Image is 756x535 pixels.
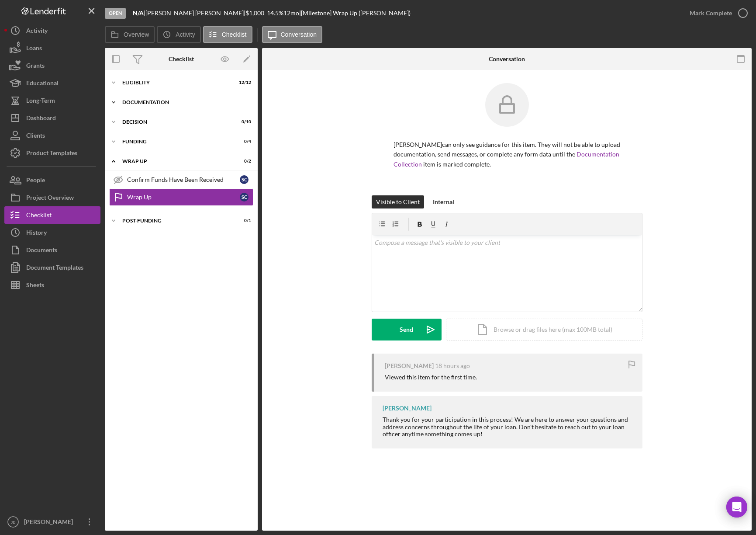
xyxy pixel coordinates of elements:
div: Activity [26,22,48,42]
button: Internal [428,195,459,208]
div: Document Templates [26,259,83,278]
button: Loans [4,39,100,57]
a: Documentation Collection [394,150,619,167]
div: Open Intercom Messenger [726,497,747,518]
div: Viewed this item for the first time. [385,374,477,381]
button: Visible to Client [372,195,424,208]
button: Mark Complete [681,4,752,22]
a: Confirm Funds Have Been ReceivedSC [109,171,253,188]
div: Checklist [169,56,194,63]
div: S C [240,193,249,201]
div: Conversation [489,56,525,63]
div: 14.5 % [267,10,283,17]
button: Checklist [203,26,252,43]
button: Activity [157,26,200,43]
div: 0 / 1 [235,218,251,223]
text: JB [10,520,15,525]
button: Long-Term [4,92,100,109]
button: Send [372,319,442,340]
div: Product Templates [26,144,77,164]
div: Internal [433,195,454,208]
div: [PERSON_NAME] [383,405,432,412]
span: $1,000 [245,9,264,17]
div: Confirm Funds Have Been Received [127,176,240,183]
div: Thank you for your participation in this process! We are here to answer your questions and addres... [383,416,634,437]
p: [PERSON_NAME] can only see guidance for this item. They will not be able to upload documentation,... [394,140,621,169]
button: History [4,224,100,241]
b: N/A [133,9,144,17]
button: People [4,171,100,189]
div: Funding [122,139,229,144]
div: [PERSON_NAME] [385,362,434,369]
div: Mark Complete [690,4,732,22]
div: People [26,171,45,191]
button: Sheets [4,276,100,294]
label: Conversation [281,31,317,38]
button: Document Templates [4,259,100,276]
button: Dashboard [4,109,100,127]
div: | [Milestone] Wrap Up ([PERSON_NAME]) [299,10,411,17]
div: Send [400,319,413,340]
button: JB[PERSON_NAME] [4,513,100,531]
button: Activity [4,22,100,39]
button: Documents [4,241,100,259]
div: Loans [26,39,42,59]
div: Grants [26,57,45,76]
label: Checklist [222,31,247,38]
div: Wrap Up [127,194,240,201]
button: Educational [4,74,100,92]
div: Educational [26,74,59,94]
div: 0 / 10 [235,119,251,125]
div: 12 mo [283,10,299,17]
div: Long-Term [26,92,55,111]
div: Wrap up [122,159,229,164]
a: Wrap UpSC [109,188,253,206]
div: Documentation [122,100,247,105]
div: History [26,224,47,243]
div: Decision [122,119,229,125]
label: Activity [176,31,195,38]
time: 2025-09-09 21:35 [435,362,470,369]
div: Checklist [26,206,52,226]
div: Open [105,8,126,19]
button: Clients [4,127,100,144]
button: Overview [105,26,155,43]
div: Clients [26,127,45,146]
button: Project Overview [4,189,100,206]
div: | [133,10,145,17]
div: Documents [26,241,57,261]
div: Visible to Client [376,195,420,208]
div: Eligiblity [122,80,229,85]
button: Product Templates [4,144,100,162]
button: Grants [4,57,100,74]
div: 12 / 12 [235,80,251,85]
div: 0 / 2 [235,159,251,164]
button: Conversation [262,26,323,43]
div: S C [240,175,249,184]
button: Checklist [4,206,100,224]
label: Overview [124,31,149,38]
div: Project Overview [26,189,74,208]
div: Dashboard [26,109,56,129]
div: [PERSON_NAME] [PERSON_NAME] | [145,10,245,17]
div: 0 / 4 [235,139,251,144]
div: Sheets [26,276,44,296]
div: [PERSON_NAME] [22,513,79,533]
div: Post-Funding [122,218,229,223]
